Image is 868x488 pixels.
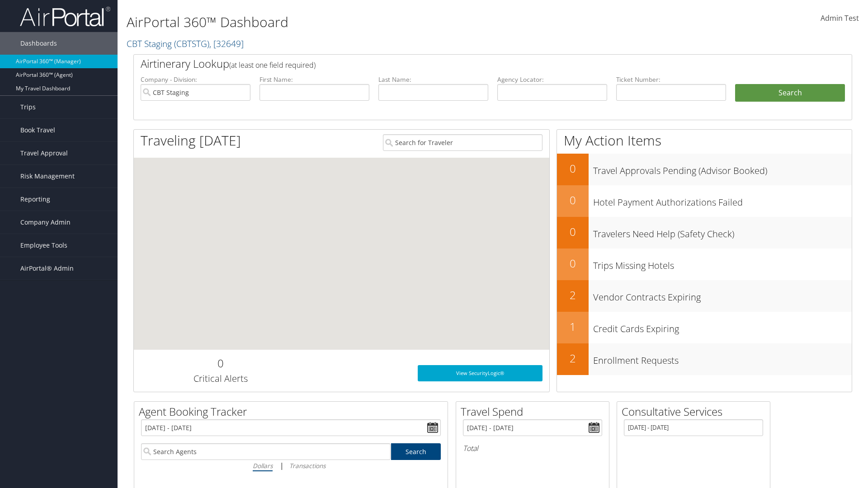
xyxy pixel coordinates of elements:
[20,119,55,141] span: Book Travel
[557,185,852,217] a: 0Hotel Payment Authorizations Failed
[20,142,68,164] span: Travel Approval
[593,318,852,335] h3: Credit Cards Expiring
[20,96,36,118] span: Trips
[593,160,852,177] h3: Travel Approvals Pending (Advisor Booked)
[20,188,50,211] span: Reporting
[821,5,859,33] a: Admin Test
[141,131,241,150] h1: Traveling [DATE]
[557,131,852,150] h1: My Action Items
[557,312,852,343] a: 1Credit Cards Expiring
[20,211,71,234] span: Company Admin
[622,404,770,419] h2: Consultative Services
[616,75,726,84] label: Ticket Number:
[735,84,845,102] button: Search
[463,443,602,453] h6: Total
[141,372,300,385] h3: Critical Alerts
[557,351,589,366] h2: 2
[557,192,589,208] h2: 0
[557,343,852,375] a: 2Enrollment Requests
[557,224,589,239] h2: 0
[259,75,369,84] label: First Name:
[557,161,589,176] h2: 0
[497,75,607,84] label: Agency Locator:
[127,13,615,32] h1: AirPortal 360™ Dashboard
[557,256,589,271] h2: 0
[20,234,67,257] span: Employee Tools
[557,217,852,249] a: 0Travelers Need Help (Safety Check)
[593,192,852,209] h3: Hotel Payment Authorizations Failed
[174,38,209,50] span: ( CBTSTG )
[821,13,859,23] span: Admin Test
[209,38,244,50] span: , [ 32649 ]
[593,350,852,367] h3: Enrollment Requests
[141,460,441,471] div: |
[378,75,488,84] label: Last Name:
[557,319,589,334] h2: 1
[20,32,57,55] span: Dashboards
[593,223,852,240] h3: Travelers Need Help (Safety Check)
[557,249,852,280] a: 0Trips Missing Hotels
[418,365,542,381] a: View SecurityLogic®
[593,286,852,304] h3: Vendor Contracts Expiring
[461,404,609,419] h2: Travel Spend
[141,443,391,460] input: Search Agents
[229,60,316,70] span: (at least one field required)
[20,165,75,188] span: Risk Management
[141,56,785,71] h2: Airtinerary Lookup
[20,6,110,27] img: airportal-logo.png
[20,257,74,280] span: AirPortal® Admin
[289,461,325,470] i: Transactions
[593,255,852,272] h3: Trips Missing Hotels
[141,356,300,371] h2: 0
[557,280,852,312] a: 2Vendor Contracts Expiring
[141,75,250,84] label: Company - Division:
[391,443,441,460] a: Search
[127,38,244,50] a: CBT Staging
[557,287,589,303] h2: 2
[253,461,273,470] i: Dollars
[383,134,542,151] input: Search for Traveler
[557,154,852,185] a: 0Travel Approvals Pending (Advisor Booked)
[139,404,448,419] h2: Agent Booking Tracker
